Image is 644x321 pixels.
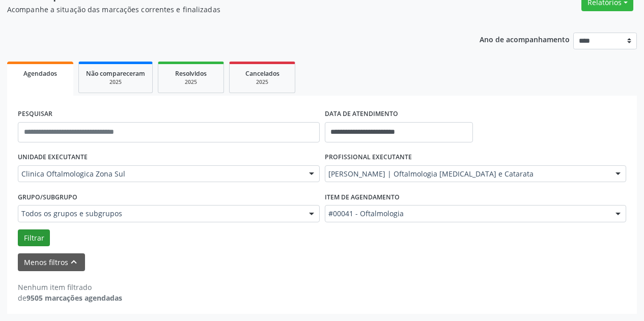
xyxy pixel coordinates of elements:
[18,106,52,122] label: PESQUISAR
[480,33,570,45] p: Ano de acompanhamento
[325,189,400,205] label: Item de agendamento
[21,209,299,219] span: Todos os grupos e subgrupos
[18,253,85,271] button: Menos filtroskeyboard_arrow_up
[328,209,606,219] span: #00041 - Oftalmologia
[18,282,122,293] div: Nenhum item filtrado
[68,256,79,268] i: keyboard_arrow_up
[21,169,299,179] span: Clinica Oftalmologica Zona Sul
[18,229,50,247] button: Filtrar
[86,69,145,78] span: Não compareceram
[237,78,288,86] div: 2025
[26,293,122,303] strong: 9505 marcações agendadas
[325,106,398,122] label: DATA DE ATENDIMENTO
[325,150,412,165] label: PROFISSIONAL EXECUTANTE
[23,69,57,78] span: Agendados
[7,4,448,15] p: Acompanhe a situação das marcações correntes e finalizadas
[165,78,216,86] div: 2025
[18,150,88,165] label: UNIDADE EXECUTANTE
[18,293,122,303] div: de
[245,69,279,78] span: Cancelados
[328,169,606,179] span: [PERSON_NAME] | Oftalmologia [MEDICAL_DATA] e Catarata
[18,189,77,205] label: Grupo/Subgrupo
[86,78,145,86] div: 2025
[175,69,207,78] span: Resolvidos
